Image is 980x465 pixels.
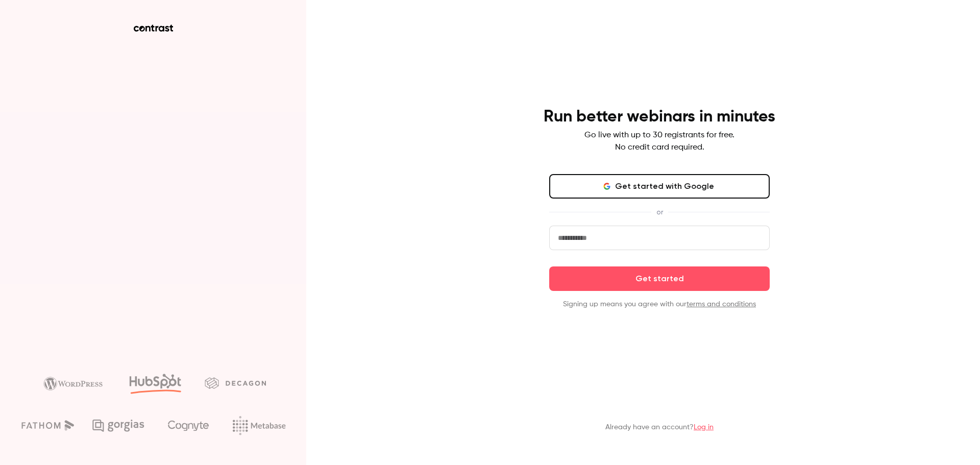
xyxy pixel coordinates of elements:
[544,107,775,127] h4: Run better webinars in minutes
[584,129,734,154] p: Go live with up to 30 registrants for free. No credit card required.
[549,299,770,309] p: Signing up means you agree with our
[651,207,668,217] span: or
[694,424,714,431] a: Log in
[205,377,266,388] img: decagon
[605,422,714,432] p: Already have an account?
[549,266,770,291] button: Get started
[549,174,770,199] button: Get started with Google
[687,301,756,308] a: terms and conditions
